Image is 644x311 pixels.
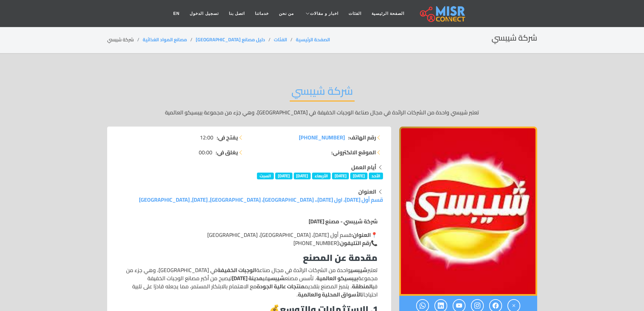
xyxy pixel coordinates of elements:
span: [PHONE_NUMBER] [299,132,345,142]
strong: يفتح في: [217,133,238,141]
strong: العنوان [358,186,376,197]
a: الفئات [274,35,287,44]
strong: الأسواق المحلية والعالمية [298,289,362,299]
strong: العنوان: [352,230,371,240]
a: خدماتنا [250,7,274,20]
span: السبت [257,173,274,179]
strong: رقم التليفون: [339,238,371,248]
span: 00:00 [199,148,212,156]
span: [DATE] [275,173,292,179]
strong: مدينة [DATE] [232,273,263,283]
strong: شركة شيبسي - مصنع [DATE] [309,216,378,226]
strong: شيبسي [351,265,367,275]
li: شركة شيبسي [107,36,143,43]
strong: بيبسيكو العالمية [316,273,358,283]
a: دليل مصانع [GEOGRAPHIC_DATA] [196,35,265,44]
strong: يغلق في: [216,148,238,156]
span: [DATE] [350,173,367,179]
p: تعتبر واحدة من الشركات الرائدة في مجال صناعة في [GEOGRAPHIC_DATA]، وهي جزء من مجموعة . تأسس مصنع ... [121,266,378,298]
span: اخبار و مقالات [310,10,338,17]
h2: شركة شيبسي [290,84,355,102]
strong: أيام العمل [351,162,376,172]
a: اخبار و مقالات [299,7,343,20]
a: اتصل بنا [224,7,250,20]
h2: شركة شيبسي [492,33,537,43]
span: 12:00 [200,133,213,141]
a: الصفحة الرئيسية [366,7,409,20]
span: [DATE] [294,173,311,179]
a: مصانع المواد الغذائية [143,35,187,44]
span: الأربعاء [312,173,331,179]
a: EN [168,7,185,20]
a: من نحن [274,7,299,20]
p: تعتبر شيبسي واحدة من الشركات الرائدة في مجال صناعة الوجبات الخفيفة في [GEOGRAPHIC_DATA]، وهي جزء ... [107,108,537,116]
p: 📍 قسم أول [DATE]، [GEOGRAPHIC_DATA]، [GEOGRAPHIC_DATA] 📞 [PHONE_NUMBER] [121,231,378,247]
a: قسم أول [DATE]، اول [DATE]،، [GEOGRAPHIC_DATA]، [GEOGRAPHIC_DATA], [DATE], [GEOGRAPHIC_DATA] [139,195,383,205]
a: الفئات [343,7,366,20]
strong: المنطقة [352,281,373,291]
strong: مقدمة عن المصنع [303,249,378,266]
img: شركة شيبسي [399,127,537,296]
img: main.misr_connect [420,5,465,22]
strong: رقم الهاتف: [348,133,376,141]
span: الأحد [369,173,383,179]
strong: منتجات عالية الجودة [257,281,305,291]
div: 1 / 1 [399,127,537,296]
strong: الموقع الالكتروني: [331,148,376,156]
strong: شيبسي [268,273,285,283]
a: الصفحة الرئيسية [296,35,330,44]
span: [DATE] [332,173,349,179]
strong: الوجبات الخفيفة [217,265,256,275]
a: [PHONE_NUMBER] [299,133,345,141]
a: تسجيل الدخول [185,7,223,20]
